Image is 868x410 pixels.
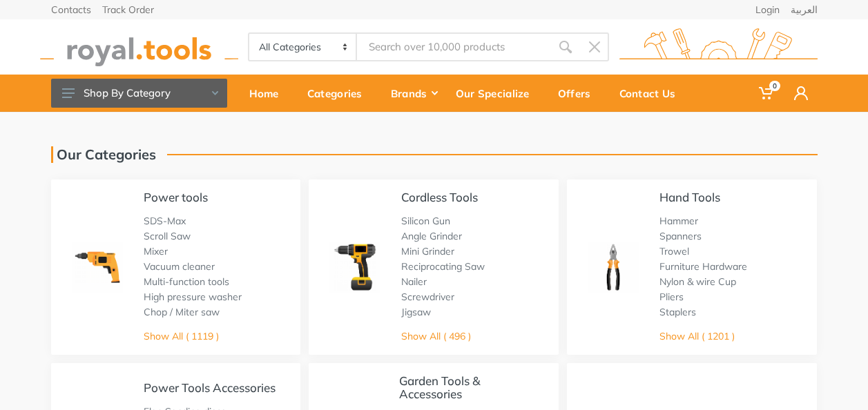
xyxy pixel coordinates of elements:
[144,275,229,288] a: Multi-function tools
[548,79,610,108] div: Offers
[329,242,380,293] img: Royal - Cordless Tools
[401,330,471,342] a: Show All ( 496 )
[249,34,358,60] select: Category
[588,242,639,293] img: Royal - Hand Tools
[144,215,186,227] a: SDS-Max
[357,32,550,61] input: Site search
[72,242,123,293] img: Royal - Power tools
[610,75,695,112] a: Contact Us
[401,260,485,273] a: Reciprocating Saw
[240,75,298,112] a: Home
[144,260,215,273] a: Vacuum cleaner
[401,291,454,303] a: Screwdriver
[659,275,736,288] a: Nylon & wire Cup
[610,79,695,108] div: Contact Us
[401,190,478,204] a: Cordless Tools
[401,245,454,257] a: Mini Grinder
[102,5,154,14] a: Track Order
[40,28,238,66] img: royal.tools Logo
[401,275,427,288] a: Nailer
[769,81,780,91] span: 0
[401,215,450,227] a: Silicon Gun
[619,28,818,66] img: royal.tools Logo
[144,190,208,204] a: Power tools
[399,373,480,401] a: Garden Tools & Accessories
[659,291,684,303] a: Pliers
[659,245,689,257] a: Trowel
[381,79,446,108] div: Brands
[659,260,747,273] a: Furniture Hardware
[749,75,784,112] a: 0
[51,5,91,14] a: Contacts
[755,5,780,14] a: Login
[548,75,610,112] a: Offers
[659,330,735,342] a: Show All ( 1201 )
[51,79,227,108] button: Shop By Category
[144,230,191,242] a: Scroll Saw
[240,79,298,108] div: Home
[51,146,156,163] h1: Our Categories
[144,245,168,257] a: Mixer
[401,306,431,318] a: Jigsaw
[446,79,548,108] div: Our Specialize
[659,306,696,318] a: Staplers
[144,330,219,342] a: Show All ( 1119 )
[659,230,702,242] a: Spanners
[298,79,381,108] div: Categories
[401,230,462,242] a: Angle Grinder
[144,306,220,318] a: Chop / Miter saw
[446,75,548,112] a: Our Specialize
[144,380,276,395] a: Power Tools Accessories
[298,75,381,112] a: Categories
[659,215,698,227] a: Hammer
[791,5,818,14] a: العربية
[659,190,720,204] a: Hand Tools
[144,291,242,303] a: High pressure washer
